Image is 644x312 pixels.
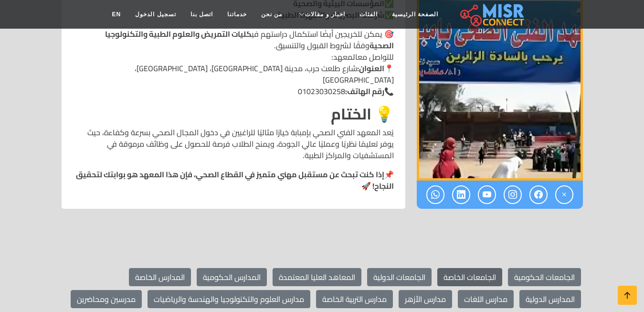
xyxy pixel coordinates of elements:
a: الجامعات الخاصة [437,268,502,286]
strong: كليات التمريض والعلوم الطبية والتكنولوجيا الصحية [105,27,394,53]
a: الصفحة الرئيسية [385,5,445,23]
strong: رقم الهاتف: [345,84,384,98]
a: مدارس العلوم والتكنولوجيا والهندسة والرياضيات [148,290,310,308]
a: اخبار و مقالات [289,5,352,23]
a: من نحن [254,5,289,23]
a: مدارس اللغات [458,290,514,308]
strong: 💡 الختام [331,99,394,128]
a: مدارس التربية الخاصة [316,290,393,308]
strong: إذا كنت تبحث عن مستقبل مهني متميز في القطاع الصحي، فإن هذا المعهد هو بوابتك لتحقيق النجاح! 🚀 [76,167,394,193]
a: EN [105,5,128,23]
a: خدماتنا [220,5,254,23]
a: مدرسين ومحاضرين [71,290,142,308]
p: 📌 [73,169,394,192]
p: يُعد المعهد الفني الصحي بإمبابة خيارًا مثاليًا للراغبين في دخول المجال الصحي بسرعة وكفاءة، حيث يو... [73,127,394,161]
a: تسجيل الدخول [128,5,183,23]
a: المدارس الخاصة [129,268,191,286]
a: المدارس الدولية [519,290,581,308]
a: الجامعات الحكومية [508,268,581,286]
a: الجامعات الدولية [367,268,432,286]
a: المعاهد العليا المعتمدة [273,268,361,286]
img: main.misr_connect [460,2,524,26]
a: المدارس الحكومية [197,268,267,286]
a: مدارس الأزهر [399,290,452,308]
a: الفئات [352,5,385,23]
strong: العنوان: [357,61,384,75]
p: 🎯 يمكن للخريجين أيضًا استكمال دراستهم في وفقًا لشروط القبول والتنسيق. للتواصل معالمعهد: 📍 شارع طل... [73,28,394,97]
span: اخبار و مقالات [305,10,345,19]
a: اتصل بنا [183,5,220,23]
